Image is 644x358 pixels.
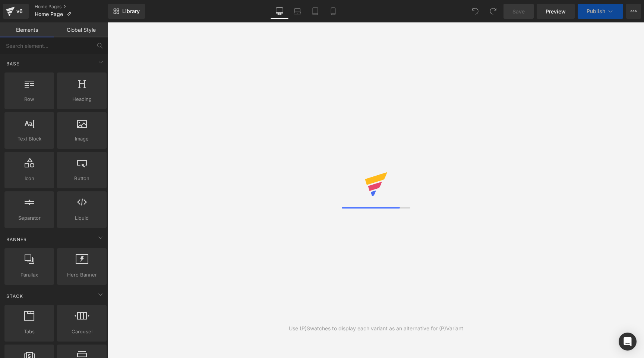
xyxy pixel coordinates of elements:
button: More [626,4,641,19]
div: Use (P)Swatches to display each variant as an alternative for (P)Variant [289,324,463,333]
span: Carousel [59,328,104,336]
a: v6 [3,4,29,19]
span: Separator [7,214,52,222]
a: Global Style [54,22,108,37]
span: Preview [546,7,566,15]
span: Image [59,135,104,143]
a: Home Pages [35,4,108,10]
span: Button [59,175,104,182]
span: Library [122,8,140,15]
span: Tabs [7,328,52,336]
span: Hero Banner [59,271,104,279]
span: Home Page [35,11,63,17]
a: Tablet [306,4,324,19]
button: Publish [578,4,623,19]
span: Row [7,95,52,103]
a: Laptop [288,4,306,19]
span: Banner [6,236,28,243]
a: Preview [537,4,575,19]
span: Liquid [59,214,104,222]
span: Stack [6,293,24,300]
button: Redo [486,4,501,19]
a: Desktop [271,4,288,19]
div: v6 [15,6,24,16]
span: Parallax [7,271,52,279]
span: Publish [587,8,605,14]
a: Mobile [324,4,342,19]
span: Icon [7,175,52,182]
span: Heading [59,95,104,103]
a: New Library [108,4,145,19]
span: Base [6,60,20,67]
span: Save [512,7,525,15]
button: Undo [468,4,483,19]
div: Open Intercom Messenger [619,333,637,351]
span: Text Block [7,135,52,143]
